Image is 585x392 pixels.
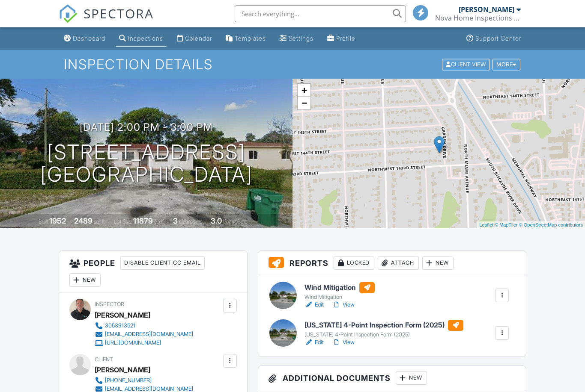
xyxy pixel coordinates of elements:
[128,35,163,42] div: Inspections
[40,141,253,186] h1: [STREET_ADDRESS] [GEOGRAPHIC_DATA]
[95,376,193,385] a: [PHONE_NUMBER]
[495,222,518,227] a: © MapTiler
[378,256,419,270] div: Attach
[463,31,525,47] a: Support Center
[435,14,521,22] div: Nova Home Inspections LLC
[105,331,193,338] div: [EMAIL_ADDRESS][DOMAIN_NAME]
[59,251,247,292] h3: People
[95,321,193,330] a: 3053913521
[222,31,269,47] a: Templates
[211,216,222,225] div: 3.0
[304,320,463,331] h6: [US_STATE] 4-Point Inspection Form (2025)
[258,251,526,275] h3: Reports
[95,309,150,321] div: [PERSON_NAME]
[459,5,514,14] div: [PERSON_NAME]
[304,282,375,301] a: Wind Mitigation Wind Mitigation
[173,31,215,47] a: Calendar
[304,294,375,301] div: Wind Mitigation
[324,31,359,47] a: Profile
[173,216,178,225] div: 3
[492,59,520,70] div: More
[80,121,213,133] h3: [DATE] 2:00 pm - 3:00 pm
[114,218,132,225] span: Lot Size
[422,256,454,270] div: New
[69,273,101,287] div: New
[304,338,324,347] a: Edit
[105,322,135,329] div: 3053913521
[304,320,463,339] a: [US_STATE] 4-Point Inspection Form (2025) [US_STATE] 4-Point Inspection Form (2025)
[84,4,154,22] span: SPECTORA
[479,222,493,227] a: Leaflet
[49,216,66,225] div: 1952
[332,301,355,309] a: View
[154,218,165,225] span: sq.ft.
[441,61,492,67] a: Client View
[116,31,167,47] a: Inspections
[298,84,310,97] a: Zoom in
[59,4,78,23] img: The Best Home Inspection Software - Spectora
[334,256,374,270] div: Locked
[95,330,193,339] a: [EMAIL_ADDRESS][DOMAIN_NAME]
[332,338,355,347] a: View
[258,366,526,390] h3: Additional Documents
[276,31,317,47] a: Settings
[64,57,521,72] h1: Inspection Details
[304,282,375,293] h6: Wind Mitigation
[289,35,313,42] div: Settings
[396,371,427,385] div: New
[298,97,310,109] a: Zoom out
[304,301,324,309] a: Edit
[475,35,521,42] div: Support Center
[235,35,266,42] div: Templates
[39,218,48,225] span: Built
[95,339,193,347] a: [URL][DOMAIN_NAME]
[477,221,585,229] div: |
[105,377,152,384] div: [PHONE_NUMBER]
[223,218,248,225] span: bathrooms
[105,339,161,346] div: [URL][DOMAIN_NAME]
[74,216,93,225] div: 2489
[442,59,489,70] div: Client View
[95,363,150,376] div: [PERSON_NAME]
[59,12,154,29] a: SPECTORA
[120,256,205,270] div: Disable Client CC Email
[185,35,212,42] div: Calendar
[304,331,463,338] div: [US_STATE] 4-Point Inspection Form (2025)
[235,5,406,22] input: Search everything...
[519,222,583,227] a: © OpenStreetMap contributors
[179,218,203,225] span: bedrooms
[73,35,105,42] div: Dashboard
[95,301,124,307] span: Inspector
[133,216,153,225] div: 11879
[60,31,109,47] a: Dashboard
[336,35,355,42] div: Profile
[95,356,113,363] span: Client
[94,218,106,225] span: sq. ft.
